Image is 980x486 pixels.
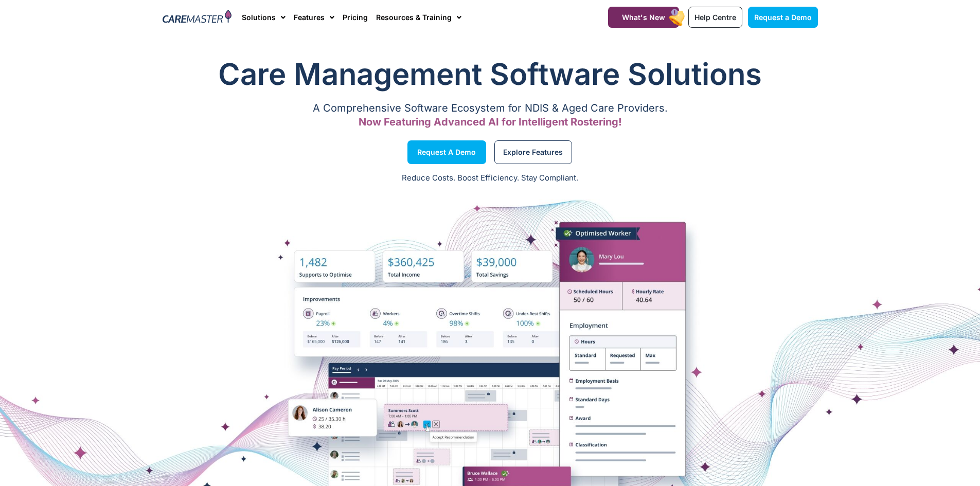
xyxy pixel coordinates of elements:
p: Reduce Costs. Boost Efficiency. Stay Compliant. [6,172,974,184]
span: What's New [622,13,665,22]
span: Request a Demo [754,13,812,22]
span: Explore Features [503,150,563,155]
p: A Comprehensive Software Ecosystem for NDIS & Aged Care Providers. [163,105,818,112]
span: Request a Demo [417,150,476,155]
h1: Care Management Software Solutions [163,53,818,95]
a: Request a Demo [748,7,818,28]
img: CareMaster Logo [163,10,232,25]
span: Now Featuring Advanced AI for Intelligent Rostering! [359,116,622,128]
a: Request a Demo [407,140,486,164]
a: What's New [608,7,679,28]
a: Explore Features [494,140,572,164]
a: Help Centre [688,7,742,28]
span: Help Centre [694,13,736,22]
